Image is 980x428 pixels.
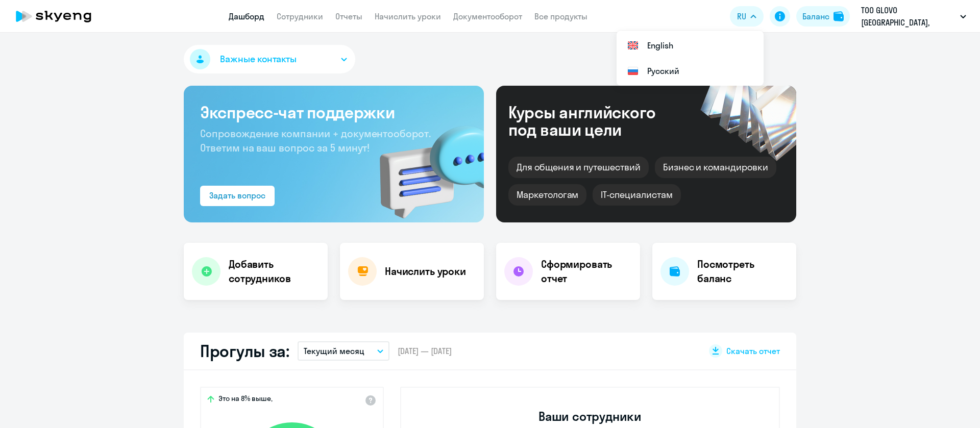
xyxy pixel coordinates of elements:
h4: Посмотреть баланс [697,257,788,286]
div: Задать вопрос [209,189,265,202]
span: Важные контакты [220,53,297,66]
span: Это на 8% выше, [218,394,273,406]
h4: Начислить уроки [385,264,466,279]
div: Маркетологам [508,184,586,206]
a: Все продукты [534,11,587,21]
span: RU [737,10,746,22]
span: Сопровождение компании + документооборот. Ответим на ваш вопрос за 5 минут! [200,127,431,154]
img: bg-img [365,108,484,222]
button: Важные контакты [184,45,355,73]
h4: Добавить сотрудников [229,257,320,286]
a: Документооборот [453,11,522,21]
h2: Прогулы за: [200,341,289,361]
div: Курсы английского под ваши цели [508,104,683,138]
h3: Экспресс-чат поддержки [200,102,468,122]
div: Баланс [802,10,829,22]
button: RU [730,6,764,27]
img: Русский [627,65,639,77]
div: IT-специалистам [593,184,680,206]
a: Сотрудники [277,11,323,21]
a: Начислить уроки [375,11,441,21]
a: Отчеты [335,11,362,21]
p: Текущий месяц [304,345,364,357]
button: Балансbalance [796,6,850,27]
div: Бизнес и командировки [655,157,776,178]
button: Задать вопрос [200,186,275,206]
img: balance [834,11,844,21]
h4: Сформировать отчет [541,257,632,286]
div: Для общения и путешествий [508,157,649,178]
p: ТОО GLOVO [GEOGRAPHIC_DATA], [GEOGRAPHIC_DATA] - [GEOGRAPHIC_DATA] постоплата 2023 [861,4,956,29]
button: ТОО GLOVO [GEOGRAPHIC_DATA], [GEOGRAPHIC_DATA] - [GEOGRAPHIC_DATA] постоплата 2023 [856,4,971,29]
span: Скачать отчет [726,345,780,357]
a: Дашборд [229,11,264,21]
span: [DATE] — [DATE] [398,345,452,357]
img: English [627,39,639,52]
ul: RU [617,31,764,86]
button: Текущий месяц [298,341,389,361]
